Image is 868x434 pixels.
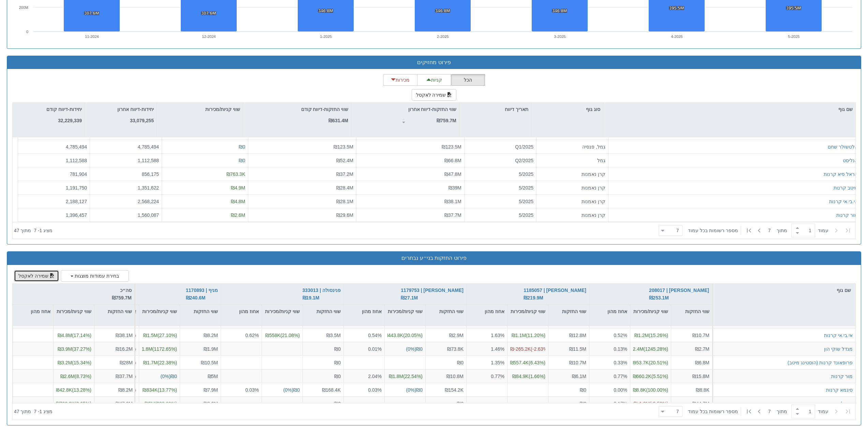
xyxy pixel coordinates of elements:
[117,106,154,113] p: יחידות-דיווח אחרון
[58,346,72,352] span: ₪3.9M
[93,143,159,150] div: 4,785,494
[592,387,627,393] div: 0.00%
[408,106,456,113] p: שווי החזקות-דיווח אחרון
[143,387,177,393] span: ( 13.77 %)
[204,346,218,352] span: ₪1.9M
[467,212,533,219] div: 5/2025
[829,198,858,205] div: אי.בי.אי קרנות
[21,184,87,191] div: 1,191,750
[347,373,382,380] div: 2.04%
[143,360,177,365] span: ( 22.38 %)
[21,143,87,150] div: 4,785,494
[334,374,341,379] span: ₪0
[406,387,423,393] span: ( 0 %)
[116,346,133,352] span: ₪16.2M
[186,286,218,302] div: מניף | 1170893
[93,212,159,219] div: 1,560,087
[389,374,403,379] span: ₪1.8M
[592,346,627,352] div: 0.13%
[671,305,712,318] div: שווי החזקות
[831,373,853,380] div: מור קרנות
[12,59,856,66] h3: פירוט מחזיקים
[447,346,464,352] span: ₪73.8K
[589,305,630,318] div: אחוז מהון
[19,5,28,10] text: 200M
[788,34,799,39] text: 5-2025
[467,305,507,318] div: אחוז מהון
[634,401,650,406] span: ₪-1.3M
[224,387,259,393] div: 0.03%
[14,404,53,419] div: ‏מציג 1 - 7 ‏ מתוך 47
[695,346,709,352] span: ₪2.7M
[412,89,457,101] button: שמירה לאקסל
[457,360,464,365] span: ₪0
[539,171,605,178] div: קרן נאמנות
[94,305,135,318] div: שווי החזקות
[130,118,154,123] strong: 33,079,255
[633,400,668,407] span: ( -3.53 %)
[58,333,72,338] span: ₪4.8M
[768,227,777,234] span: 7
[138,346,152,352] span: ₪1.8M
[512,374,529,379] span: ₪84.9K
[139,305,180,326] div: שווי קניות/מכירות
[347,346,382,352] div: 0.01%
[58,360,72,365] span: ₪3.2M
[231,199,245,204] span: ₪4.8M
[467,143,533,150] div: Q1/2025
[204,387,218,393] span: ₪7.9M
[13,305,53,318] div: אחוז מהון
[58,118,82,123] strong: 32,229,339
[569,346,586,352] span: ₪11.5M
[157,103,243,116] div: שווי קניות/מכירות
[14,270,59,282] button: שמירה לאקסל
[347,332,382,339] div: 0.54%
[383,74,417,86] button: מכירות
[467,157,533,164] div: Q2/2025
[824,171,858,178] button: הראל פיא קרנות
[469,332,504,339] div: 1.63%
[826,387,853,393] div: סיגמא קרנות
[116,333,133,338] span: ₪38.1M
[524,295,543,300] span: ₪219.9M
[336,199,353,204] span: ₪28.1M
[60,374,75,379] span: ₪2.6M
[336,185,353,191] span: ₪28.4M
[633,387,646,393] span: ₪8.8K
[649,295,669,300] span: ₪253.1M
[21,171,87,178] div: 781,904
[145,401,177,406] span: ( 208.09 %)
[334,401,341,406] span: ₪0
[467,184,533,191] div: 5/2025
[384,333,403,338] span: ₪443.8K
[592,373,627,380] div: 0.77%
[444,158,461,163] span: ₪66.8M
[449,333,464,338] span: ₪2.9M
[56,401,91,406] span: ( 2.05 %)
[201,360,218,365] span: ₪10.5M
[265,333,280,338] span: ₪558K
[437,118,456,123] strong: ₪759.7M
[320,34,332,39] text: 1-2025
[344,305,384,318] div: אחוז מהון
[442,144,461,150] span: ₪123.5M
[512,333,545,338] span: ( 11.20 %)
[692,333,709,338] span: ₪10.7M
[824,346,853,352] div: מגדל שוקי הון
[843,157,858,164] button: אנליסט
[322,387,341,393] span: ₪168.4K
[510,346,545,352] span: ( -2.63 %)
[448,185,461,191] span: ₪39M
[633,387,668,393] span: ( 100.00 %)
[834,184,858,191] div: מיטב קרנות
[186,286,218,302] button: מניף | 1170893 ₪240.6M
[283,387,300,393] span: ( 0 %)
[788,359,853,366] button: פרופאונד קרנות (הוסטינג מיטב)
[671,34,682,39] text: 4-2025
[21,212,87,219] div: 1,396,457
[524,286,586,302] div: [PERSON_NAME] | 1185057
[539,198,605,205] div: קרן נאמנות
[53,387,72,393] span: ₪842.8K
[688,408,738,415] span: ‏מספר רשומות בכל עמוד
